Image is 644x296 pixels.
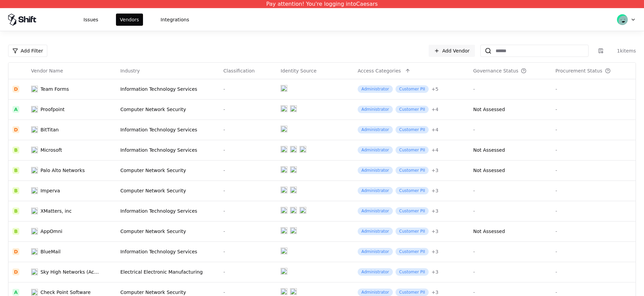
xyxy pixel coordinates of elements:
[281,126,287,132] img: entra.microsoft.com
[223,208,272,214] div: -
[555,86,631,92] div: -
[281,85,287,92] img: entra.microsoft.com
[120,106,215,113] div: Computer Network Security
[120,208,215,214] div: Information Technology Services
[431,248,438,255] button: +3
[431,289,438,296] div: + 3
[396,248,429,255] div: Customer PII
[223,67,255,74] div: Classification
[555,106,631,113] div: -
[473,248,547,255] div: -
[31,147,38,153] img: Microsoft
[358,187,393,194] div: Administrator
[31,106,38,113] img: Proofpoint
[223,269,272,275] div: -
[13,248,19,255] div: D
[120,67,140,74] div: Industry
[473,167,505,174] div: Not Assessed
[555,67,602,74] div: Procurement Status
[431,126,438,133] button: +4
[473,187,547,194] div: -
[223,106,272,113] div: -
[431,269,438,275] div: + 3
[396,207,429,215] div: Customer PII
[31,126,38,133] img: BitTitan
[396,85,429,93] div: Customer PII
[281,146,287,153] img: entra.microsoft.com
[41,289,91,296] div: Check Point Software
[431,86,438,92] div: + 5
[13,289,19,296] div: A
[41,126,59,133] div: BitTitan
[290,288,297,295] img: okta.com
[555,248,631,255] div: -
[157,14,193,26] button: Integrations
[431,228,438,235] div: + 3
[31,208,38,214] img: xMatters, inc
[431,228,438,235] button: +3
[358,228,393,235] div: Administrator
[473,126,547,133] div: -
[396,228,429,235] div: Customer PII
[281,288,287,295] img: entra.microsoft.com
[555,147,631,153] div: -
[431,289,438,296] button: +3
[473,269,547,275] div: -
[13,86,19,92] div: D
[290,146,297,153] img: microsoft365.com
[431,187,438,194] div: + 3
[358,207,393,215] div: Administrator
[31,67,63,74] div: Vendor Name
[358,85,393,93] div: Administrator
[120,187,215,194] div: Computer Network Security
[473,147,505,153] div: Not Assessed
[41,106,65,113] div: Proofpoint
[120,289,215,296] div: Computer Network Security
[358,289,393,296] div: Administrator
[555,167,631,174] div: -
[13,167,19,174] div: B
[396,268,429,276] div: Customer PII
[31,269,38,275] img: Sky High Networks (Acquired by McAfee)
[290,187,297,193] img: okta.com
[396,106,429,113] div: Customer PII
[281,248,287,254] img: entra.microsoft.com
[396,167,429,174] div: Customer PII
[281,105,287,112] img: entra.microsoft.com
[431,106,438,113] div: + 4
[281,227,287,234] img: entra.microsoft.com
[473,67,519,74] div: Governance Status
[223,289,272,296] div: -
[473,228,505,235] div: Not Assessed
[431,106,438,113] button: +4
[8,45,47,57] button: Add Filter
[358,167,393,174] div: Administrator
[358,126,393,133] div: Administrator
[31,86,38,92] img: Team Forms
[555,126,631,133] div: -
[290,207,297,214] img: microsoft365.com
[31,187,38,194] img: Imperva
[13,187,19,194] div: B
[300,207,306,214] img: okta.com
[473,106,505,113] div: Not Assessed
[396,289,429,296] div: Customer PII
[358,146,393,154] div: Administrator
[281,187,287,193] img: entra.microsoft.com
[396,146,429,154] div: Customer PII
[41,269,101,275] div: Sky High Networks (Acquired by [PERSON_NAME])
[431,126,438,133] div: + 4
[120,248,215,255] div: Information Technology Services
[120,167,215,174] div: Computer Network Security
[31,248,38,255] img: BlueMail
[555,269,631,275] div: -
[555,187,631,194] div: -
[13,269,19,275] div: D
[223,147,272,153] div: -
[13,126,19,133] div: D
[13,147,19,153] div: B
[290,166,297,173] img: okta.com
[223,248,272,255] div: -
[473,86,547,92] div: -
[223,126,272,133] div: -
